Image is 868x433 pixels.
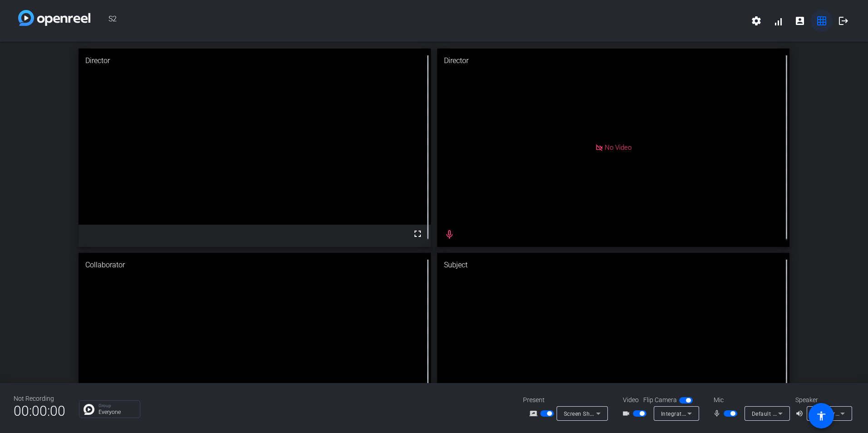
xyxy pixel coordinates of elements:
div: Director [437,49,789,73]
mat-icon: fullscreen [412,228,423,239]
img: Chat Icon [84,404,94,415]
span: Integrated Webcam (0bda:555e) [661,410,747,417]
img: white-gradient.svg [18,10,90,26]
mat-icon: videocam_outline [622,408,633,419]
div: Director [79,49,431,73]
span: No Video [605,143,631,152]
mat-icon: account_box [794,15,805,26]
mat-icon: screen_share_outline [529,408,540,419]
div: Not Recording [14,394,65,403]
mat-icon: mic_none [713,408,724,419]
span: Video [623,395,639,405]
span: S2 [90,10,745,32]
div: Subject [437,253,789,277]
mat-icon: grid_on [816,15,827,26]
mat-icon: settings [751,15,762,26]
p: Group [99,403,135,408]
div: Speaker [795,395,850,405]
span: Flip Camera [643,395,677,405]
mat-icon: accessibility [816,410,827,421]
mat-icon: logout [838,15,849,26]
button: signal_cellular_alt [767,10,789,32]
span: Screen Sharing [564,410,604,417]
div: Present [523,395,614,405]
p: Everyone [99,409,135,415]
mat-icon: volume_up [795,408,806,419]
div: Mic [705,395,795,405]
div: Collaborator [79,253,431,277]
span: 00:00:00 [14,400,65,422]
